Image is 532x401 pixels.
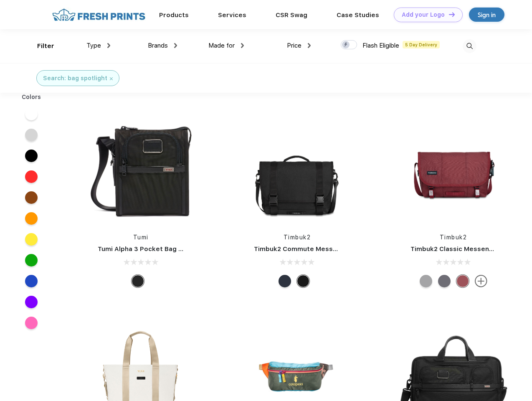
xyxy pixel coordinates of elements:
a: Tumi [133,234,149,241]
a: Products [159,11,189,19]
span: 5 Day Delivery [403,41,440,48]
div: Eco Collegiate Red [456,275,469,287]
span: Price [287,42,301,49]
img: func=resize&h=266 [85,114,196,225]
img: DT [449,12,455,17]
div: Eco Nautical [279,275,291,287]
span: Flash Eligible [362,42,399,49]
div: Search: bag spotlight [43,74,107,83]
div: Eco Black [297,275,309,287]
img: func=resize&h=266 [241,114,352,225]
img: dropdown.png [174,43,177,48]
div: Eco Rind Pop [420,275,432,287]
div: Filter [37,41,54,51]
div: Add your Logo [402,11,445,18]
div: Black [132,275,144,287]
span: Brands [148,42,168,49]
img: func=resize&h=266 [398,114,509,225]
a: Timbuk2 [284,234,311,241]
a: Timbuk2 [440,234,467,241]
img: dropdown.png [241,43,244,48]
a: Timbuk2 Classic Messenger Bag [410,245,514,253]
img: filter_cancel.svg [110,77,113,80]
div: Colors [15,93,48,102]
a: Timbuk2 Commute Messenger Bag [254,245,366,253]
div: Eco Army Pop [438,275,451,287]
img: desktop_search.svg [463,39,476,53]
span: Type [86,42,101,49]
img: fo%20logo%202.webp [50,8,148,22]
img: dropdown.png [107,43,110,48]
span: Made for [208,42,235,49]
a: Sign in [469,8,504,22]
div: Sign in [478,10,496,20]
img: dropdown.png [308,43,311,48]
a: Tumi Alpha 3 Pocket Bag Small [98,245,195,253]
img: more.svg [475,275,487,287]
